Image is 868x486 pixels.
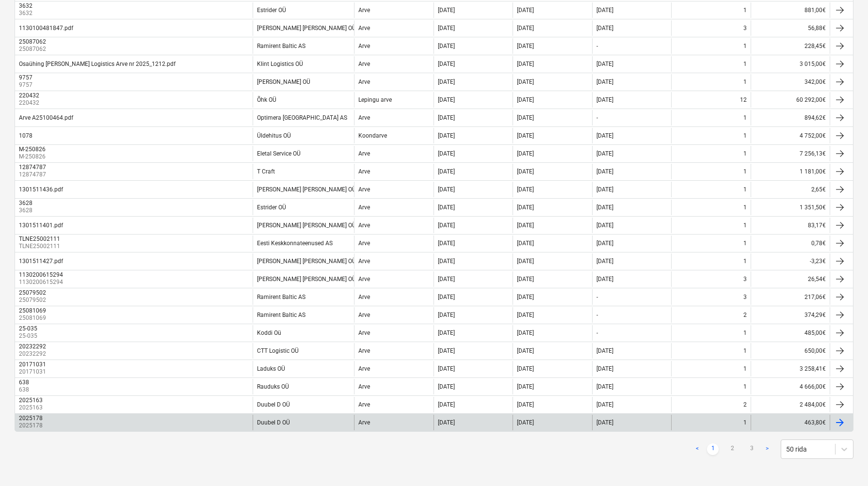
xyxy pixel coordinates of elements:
[596,25,613,31] div: [DATE]
[596,61,613,67] div: [DATE]
[19,81,34,89] p: 9757
[257,347,299,354] div: CTT Logistic OÜ
[438,150,455,157] div: [DATE]
[19,379,29,386] div: 638
[517,401,534,408] div: [DATE]
[743,150,747,157] div: 1
[358,222,370,229] div: Arve
[19,332,39,340] p: 25-035
[358,132,387,139] div: Koondarve
[358,329,370,336] div: Arve
[438,186,455,193] div: [DATE]
[257,383,289,390] div: Rauduks OÜ
[358,150,370,157] div: Arve
[743,419,747,426] div: 1
[596,150,613,157] div: [DATE]
[438,43,455,49] div: [DATE]
[358,365,370,372] div: Arve
[743,383,747,390] div: 1
[257,43,305,49] div: Ramirent Baltic AS
[19,404,45,412] p: 2025163
[358,294,370,300] div: Arve
[19,99,41,107] p: 220432
[596,78,613,85] div: [DATE]
[257,294,305,300] div: Ramirent Baltic AS
[19,314,48,322] p: 25081069
[751,397,830,412] div: 2 484,00€
[19,114,73,121] div: Arve A25100464.pdf
[19,200,32,206] div: 3628
[19,422,45,430] p: 2025178
[19,415,43,422] div: 2025178
[596,43,598,49] div: -
[743,204,747,211] div: 1
[517,168,534,175] div: [DATE]
[751,379,830,394] div: 4 666,00€
[438,419,455,426] div: [DATE]
[438,240,455,247] div: [DATE]
[596,96,613,103] div: [DATE]
[596,294,598,300] div: -
[257,7,286,14] div: Estrider OÜ
[257,168,275,175] div: T Craft
[438,78,455,85] div: [DATE]
[19,222,63,229] div: 1301511401.pdf
[596,7,613,14] div: [DATE]
[743,294,747,300] div: 3
[751,128,830,143] div: 4 752,00€
[596,168,613,175] div: [DATE]
[517,150,534,157] div: [DATE]
[751,56,830,72] div: 3 015,00€
[517,186,534,193] div: [DATE]
[358,401,370,408] div: Arve
[751,307,830,323] div: 374,29€
[743,365,747,372] div: 1
[751,2,830,18] div: 881,00€
[358,43,370,49] div: Arve
[257,25,356,31] div: [PERSON_NAME] [PERSON_NAME] OÜ
[596,276,613,282] div: [DATE]
[517,276,534,282] div: [DATE]
[517,258,534,265] div: [DATE]
[751,415,830,430] div: 463,80€
[517,114,534,121] div: [DATE]
[596,222,613,229] div: [DATE]
[438,258,455,265] div: [DATE]
[517,7,534,14] div: [DATE]
[438,96,455,103] div: [DATE]
[438,294,455,300] div: [DATE]
[358,96,392,103] div: Lepingu arve
[751,92,830,108] div: 60 292,00€
[19,258,63,265] div: 1301511427.pdf
[726,443,738,455] a: Page 2
[691,443,703,455] a: Previous page
[596,258,613,265] div: [DATE]
[19,92,39,99] div: 220432
[596,186,613,193] div: [DATE]
[751,200,830,215] div: 1 351,50€
[19,25,73,31] div: 1130100481847.pdf
[743,401,747,408] div: 2
[257,114,347,121] div: Optimera [GEOGRAPHIC_DATA] AS
[358,312,370,318] div: Arve
[438,383,455,390] div: [DATE]
[751,343,830,359] div: 650,00€
[517,204,534,211] div: [DATE]
[746,443,757,455] a: Page 3
[19,368,48,376] p: 20171031
[751,361,830,376] div: 3 258,41€
[358,61,370,67] div: Arve
[751,235,830,251] div: 0,78€
[517,43,534,49] div: [DATE]
[257,204,286,211] div: Estrider OÜ
[596,419,613,426] div: [DATE]
[438,401,455,408] div: [DATE]
[596,347,613,354] div: [DATE]
[358,186,370,193] div: Arve
[517,347,534,354] div: [DATE]
[257,329,281,336] div: Koddi Oü
[596,132,613,139] div: [DATE]
[19,271,63,278] div: 1130200615294
[743,114,747,121] div: 1
[257,258,356,265] div: [PERSON_NAME] [PERSON_NAME] OÜ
